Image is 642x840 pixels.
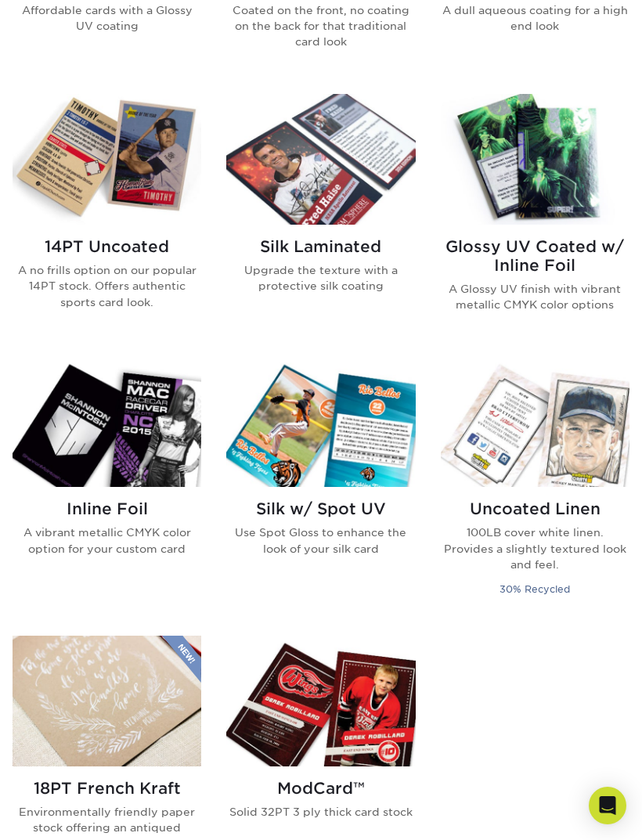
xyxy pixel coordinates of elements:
div: Open Intercom Messenger [589,787,626,824]
img: Glossy UV Coated w/ Inline Foil Trading Cards [441,94,629,225]
a: 14PT Uncoated Trading Cards 14PT Uncoated A no frills option on our popular 14PT stock. Offers au... [13,94,201,338]
p: Upgrade the texture with a protective silk coating [226,262,415,294]
p: Use Spot Gloss to enhance the look of your silk card [226,525,415,557]
a: Silk w/ Spot UV Trading Cards Silk w/ Spot UV Use Spot Gloss to enhance the look of your silk card [226,357,415,617]
h2: Silk Laminated [226,237,415,256]
h2: 14PT Uncoated [13,237,201,256]
img: Silk w/ Spot UV Trading Cards [226,357,415,488]
p: 100LB cover white linen. Provides a slightly textured look and feel. [441,525,629,572]
h2: Inline Foil [13,499,201,518]
h2: Uncoated Linen [441,499,629,518]
h2: ModCard™ [226,779,415,798]
a: Glossy UV Coated w/ Inline Foil Trading Cards Glossy UV Coated w/ Inline Foil A Glossy UV finish ... [441,94,629,338]
img: Uncoated Linen Trading Cards [441,357,629,488]
a: Silk Laminated Trading Cards Silk Laminated Upgrade the texture with a protective silk coating [226,94,415,338]
img: Inline Foil Trading Cards [13,357,201,488]
p: A Glossy UV finish with vibrant metallic CMYK color options [441,281,629,313]
h2: 18PT French Kraft [13,779,201,798]
img: Silk Laminated Trading Cards [226,94,415,225]
p: Coated on the front, no coating on the back for that traditional card look [226,2,415,50]
a: Inline Foil Trading Cards Inline Foil A vibrant metallic CMYK color option for your custom card [13,357,201,617]
small: 30% Recycled [500,583,570,595]
p: Solid 32PT 3 ply thick card stock [226,804,415,820]
h2: Glossy UV Coated w/ Inline Foil [441,237,629,275]
p: Affordable cards with a Glossy UV coating [13,2,201,34]
img: ModCard™ Trading Cards [226,636,415,766]
a: Uncoated Linen Trading Cards Uncoated Linen 100LB cover white linen. Provides a slightly textured... [441,357,629,617]
img: 18PT French Kraft Trading Cards [13,636,201,766]
p: A no frills option on our popular 14PT stock. Offers authentic sports card look. [13,262,201,310]
p: A vibrant metallic CMYK color option for your custom card [13,525,201,557]
h2: Silk w/ Spot UV [226,499,415,518]
img: New Product [162,636,201,683]
img: 14PT Uncoated Trading Cards [13,94,201,225]
p: A dull aqueous coating for a high end look [441,2,629,34]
